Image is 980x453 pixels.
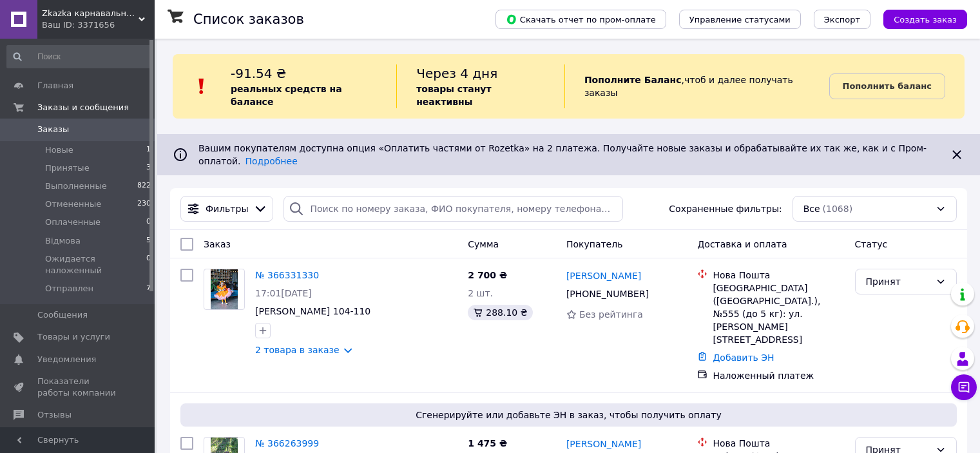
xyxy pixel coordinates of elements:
b: Пополнить баланс [843,81,932,91]
span: 17:01[DATE] [255,288,312,298]
b: Пополните Баланс [584,75,682,85]
span: Ожидается наложенный [45,253,146,276]
span: Отправлен [45,283,93,294]
span: Выполненные [45,180,107,192]
span: 5 [146,235,151,247]
span: 7 [146,283,151,294]
span: Сохраненные фильтры: [669,202,782,215]
a: № 366331330 [255,270,319,280]
div: , чтоб и далее получать заказы [564,64,829,108]
span: Відмова [45,235,81,247]
span: Без рейтинга [579,309,643,320]
span: Управление статусами [689,15,791,24]
span: Сообщения [37,309,88,321]
span: Скачать отчет по пром-оплате [506,14,656,25]
span: Отзывы [37,409,72,421]
h1: Список заказов [193,12,304,27]
a: Фото товару [204,269,245,310]
a: 2 товара в заказе [255,345,340,355]
a: Добавить ЭН [713,352,774,363]
span: Статус [855,239,888,249]
a: Подробнее [245,156,298,166]
span: Экспорт [824,15,860,24]
span: Оплаченные [45,217,101,228]
span: 3 [146,162,151,174]
span: 0 [146,217,151,228]
a: Создать заказ [870,14,967,24]
span: 2 700 ₴ [468,270,507,280]
b: реальных средств на балансе [231,84,342,107]
span: (1068) [823,204,853,214]
span: 0 [146,253,151,276]
a: [PERSON_NAME] 104-110 [255,306,370,316]
input: Поиск [6,45,152,68]
div: Ваш ID: 3371656 [42,19,155,31]
span: Отмененные [45,198,101,210]
span: Все [803,202,820,215]
span: Показатели работы компании [37,376,119,399]
span: 230 [137,198,151,210]
span: Уведомления [37,354,96,365]
span: Через 4 дня [416,66,497,81]
b: товары станут неактивны [416,84,491,107]
div: Принят [866,275,930,289]
div: Нова Пошта [713,269,844,282]
span: 822 [137,180,151,192]
span: Новые [45,144,73,156]
a: № 366263999 [255,438,319,448]
button: Скачать отчет по пром-оплате [495,10,666,29]
div: Наложенный платеж [713,369,844,382]
span: Заказ [204,239,231,249]
div: 288.10 ₴ [468,305,532,320]
a: Пополнить баланс [829,73,945,99]
button: Чат с покупателем [951,374,977,400]
span: 1 [146,144,151,156]
span: -91.54 ₴ [231,66,286,81]
span: Создать заказ [894,15,957,24]
span: 2 шт. [468,288,493,298]
button: Экспорт [814,10,870,29]
span: Фильтры [206,202,248,215]
img: Фото товару [211,269,238,309]
div: Нова Пошта [713,437,844,450]
button: Управление статусами [679,10,801,29]
span: Доставка и оплата [697,239,787,249]
div: [PHONE_NUMBER] [564,285,651,303]
img: :exclamation: [192,77,211,96]
div: [GEOGRAPHIC_DATA] ([GEOGRAPHIC_DATA].), №555 (до 5 кг): ул. [PERSON_NAME][STREET_ADDRESS] [713,282,844,346]
span: Zkazka карнавальные костюмы для детей и взрослых, костюмы для аниматоров. [42,8,139,19]
span: Вашим покупателям доступна опция «Оплатить частями от Rozetka» на 2 платежа. Получайте новые зака... [198,143,927,166]
span: Принятые [45,162,90,174]
span: Заказы и сообщения [37,102,129,113]
span: Сумма [468,239,499,249]
span: Сгенерируйте или добавьте ЭН в заказ, чтобы получить оплату [186,409,952,421]
span: Покупатель [566,239,623,249]
span: Товары и услуги [37,331,110,343]
input: Поиск по номеру заказа, ФИО покупателя, номеру телефона, Email, номеру накладной [283,196,623,222]
a: [PERSON_NAME] [566,438,641,450]
span: 1 475 ₴ [468,438,507,448]
a: [PERSON_NAME] [566,269,641,282]
span: Главная [37,80,73,92]
span: Заказы [37,124,69,135]
button: Создать заказ [883,10,967,29]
